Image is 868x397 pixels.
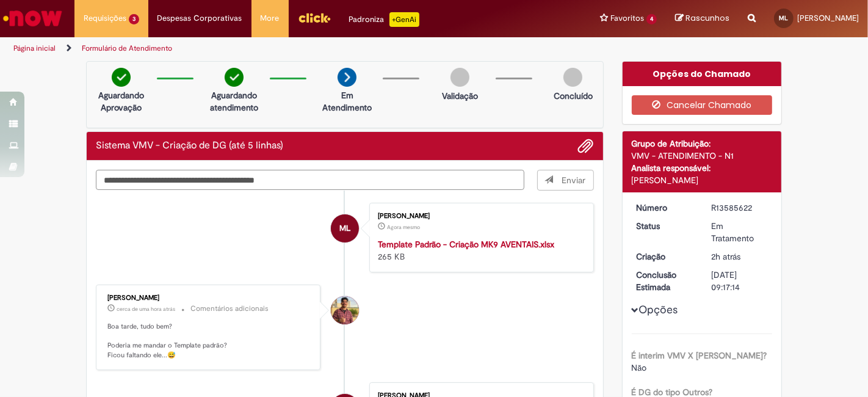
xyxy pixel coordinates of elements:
[129,14,139,24] span: 3
[117,305,175,313] time: 01/10/2025 13:05:59
[339,214,350,243] span: ML
[387,224,420,231] time: 01/10/2025 14:24:51
[632,150,773,162] div: VMV - ATENDIMENTO - N1
[96,170,524,190] textarea: Digite sua mensagem aqui...
[1,6,64,31] img: ServiceNow
[711,202,768,214] div: R13585622
[378,239,554,250] a: Template Padrão - Criação MK9 AVENTAIS.xlsx
[82,43,172,53] a: Formulário de Atendimento
[261,12,280,24] span: More
[349,12,419,27] div: Padroniza
[96,140,283,151] h2: Sistema VMV - Criação de DG (até 5 linhas) Histórico de tíquete
[632,350,767,361] b: É interim VMV X [PERSON_NAME]?
[190,304,269,314] small: Comentários adicionais
[627,202,703,214] dt: Número
[685,12,729,24] span: Rascunhos
[157,12,242,24] span: Despesas Corporativas
[204,89,264,114] p: Aguardando atendimento
[338,68,356,87] img: arrow-next.png
[797,13,859,23] span: [PERSON_NAME]
[9,37,570,60] ul: Trilhas de página
[107,322,311,360] p: Boa tarde, tudo bem? Poderia me mandar o Template padrão? Ficou faltando ele...😅
[84,12,126,24] span: Requisições
[378,213,581,220] div: [PERSON_NAME]
[711,220,768,244] div: Em Tratamento
[225,68,244,87] img: check-circle-green.png
[563,68,582,87] img: img-circle-grey.png
[632,137,773,150] div: Grupo de Atribuição:
[711,269,768,293] div: [DATE] 09:17:14
[610,12,644,24] span: Favoritos
[331,214,359,242] div: Maria Eduarda Nunes Lacerda
[378,238,581,263] div: 265 KB
[632,162,773,174] div: Analista responsável:
[450,68,469,87] img: img-circle-grey.png
[112,68,131,87] img: check-circle-green.png
[711,250,768,263] div: 01/10/2025 11:58:19
[107,294,311,302] div: [PERSON_NAME]
[117,305,175,313] span: cerca de uma hora atrás
[711,251,740,262] span: 2h atrás
[632,362,647,373] span: Não
[779,14,789,22] span: ML
[389,12,419,27] p: +GenAi
[623,62,782,86] div: Opções do Chamado
[627,269,703,293] dt: Conclusão Estimada
[298,9,331,27] img: click_logo_yellow_360x200.png
[627,250,703,263] dt: Criação
[646,14,657,24] span: 4
[632,95,773,115] button: Cancelar Chamado
[675,13,729,24] a: Rascunhos
[387,224,420,231] span: Agora mesmo
[627,220,703,232] dt: Status
[632,174,773,186] div: [PERSON_NAME]
[317,89,377,114] p: Em Atendimento
[554,90,593,102] p: Concluído
[92,89,151,114] p: Aguardando Aprovação
[331,296,359,324] div: Vitor Jeremias Da Silva
[578,138,594,154] button: Adicionar anexos
[442,90,478,102] p: Validação
[711,251,740,262] time: 01/10/2025 11:58:19
[13,43,56,53] a: Página inicial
